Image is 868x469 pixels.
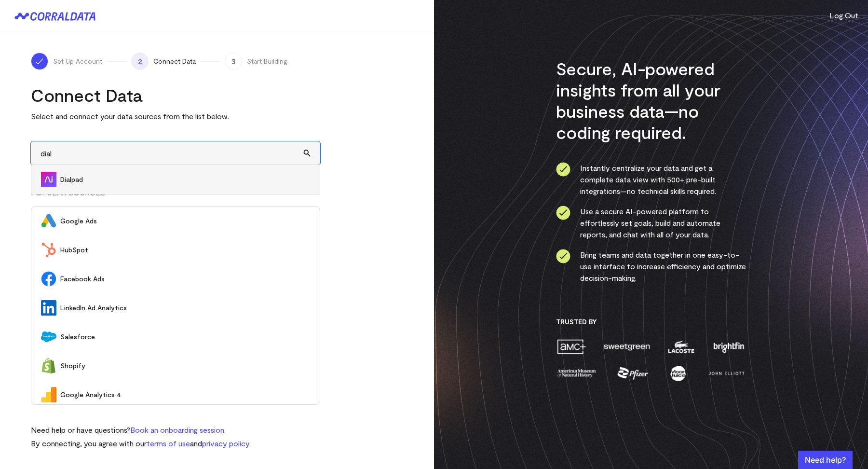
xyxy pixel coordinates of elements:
[41,329,56,345] img: Salesforce
[556,365,597,382] img: amnh-fc366fa550d3bbd8e1e85a3040e65cc9710d0bea3abcf147aa05e3a03bbbee56.png
[225,53,242,70] span: 3
[31,438,251,449] p: By connecting, you agree with our and
[829,10,858,21] button: Log Out
[202,439,251,448] a: privacy policy.
[556,58,746,143] h3: Secure, AI-powered insights from all your business data—no coding required.
[60,175,310,184] span: Dialpad
[131,53,149,70] span: 2
[35,56,44,66] img: ico-check-white-f112bc9ae5b8eaea75d262091fbd3bded7988777ca43907c4685e8c0583e79cb.svg
[668,365,688,382] img: moon-juice-8ce53f195c39be87c9a230f0550ad6397bce459ce93e102f0ba2bdfd7b7a5226.png
[153,56,196,66] span: Connect Data
[556,162,570,177] img: ico-check-circle-0286c843c050abce574082beb609b3a87e49000e2dbcf9c8d101413686918542.svg
[556,162,746,197] li: Instantly centralize your data and get a complete data view with 500+ pre-built integrations—no t...
[556,338,587,355] img: amc-451ba355745a1e68da4dd692ff574243e675d7a235672d558af61b69e36ec7f3.png
[31,110,320,122] p: Select and connect your data sources from the list below.
[41,271,56,287] img: Facebook Ads
[556,249,746,284] li: Bring teams and data together in one easy-to-use interface to increase efficiency and optimize de...
[60,332,310,342] span: Salesforce
[41,242,56,258] img: HubSpot
[53,56,102,66] span: Set Up Account
[556,249,570,263] img: ico-check-circle-0286c843c050abce574082beb609b3a87e49000e2dbcf9c8d101413686918542.svg
[147,439,190,448] a: terms of use
[247,56,287,66] span: Start Building
[41,172,56,187] img: Dialpad
[60,361,310,371] span: Shopify
[60,245,310,255] span: HubSpot
[711,338,746,355] img: brightfin-814104a60bf555cbdbde4872c1947232c4c7b64b86a6714597b672683d806f7b.png
[556,206,746,240] li: Use a secure AI-powered platform to effortlessly set goals, build and automate reports, and chat ...
[41,300,56,316] img: LinkedIn Ad Analytics
[60,303,310,313] span: LinkedIn Ad Analytics
[60,216,310,226] span: Google Ads
[556,317,746,326] h3: Trusted By
[556,206,570,220] img: ico-check-circle-0286c843c050abce574082beb609b3a87e49000e2dbcf9c8d101413686918542.svg
[31,424,251,436] p: Need help or have questions?
[31,187,320,206] div: POPULAR SOURCES
[31,84,320,106] h2: Connect Data
[130,425,226,434] a: Book an onboarding session.
[41,358,56,373] img: Shopify
[60,390,310,400] span: Google Analytics 4
[667,338,695,355] img: lacoste-ee8d7bb45e342e37306c36566003b9a215fb06da44313bcf359925cbd6d27eb6.png
[603,338,651,355] img: sweetgreen-51a9cfd6e7f577b5d2973e4b74db2d3c444f7f1023d7d3914010f7123f825463.png
[616,365,650,382] img: pfizer-ec50623584d330049e431703d0cb127f675ce31f452716a68c3f54c01096e829.png
[60,274,310,284] span: Facebook Ads
[31,141,320,165] input: Search and add data sources
[41,387,56,402] img: Google Analytics 4
[41,213,56,229] img: Google Ads
[707,365,746,382] img: john-elliott-7c54b8592a34f024266a72de9d15afc68813465291e207b7f02fde802b847052.png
